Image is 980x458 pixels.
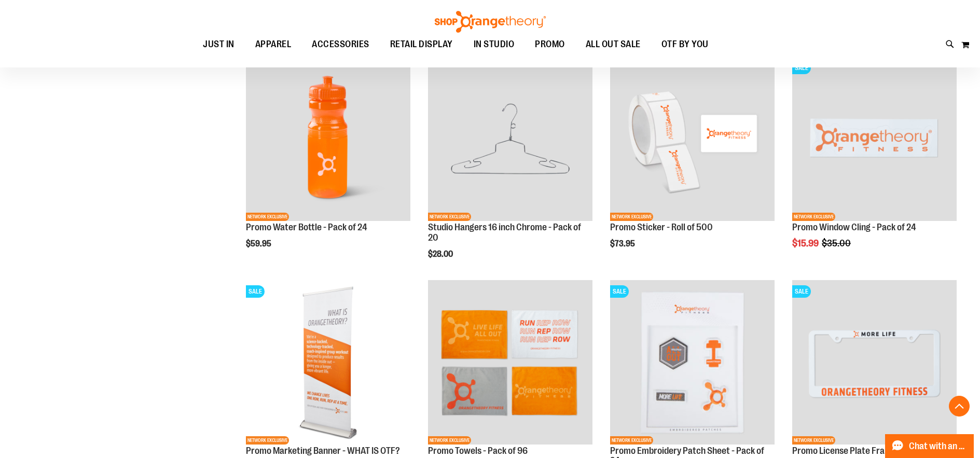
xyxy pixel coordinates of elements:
[787,51,962,275] div: product
[610,280,775,446] a: Product image for Embroidery Patch Sheet - Pack of 24SALENETWORK EXCLUSIVE
[428,57,592,221] img: Studio Hangers 16 inch Chrome - Pack of 20
[246,280,410,445] img: Product image for WHAT IS OTF? MARKETING BANNER
[610,285,629,298] span: SALE
[246,436,289,445] span: NETWORK EXCLUSIVE
[610,57,775,221] img: Promo Sticker - Roll of 500
[246,213,289,221] span: NETWORK EXCLUSIVE
[610,213,653,221] span: NETWORK EXCLUSIVE
[246,280,410,446] a: Product image for WHAT IS OTF? MARKETING BANNERSALENETWORK EXCLUSIVE
[246,57,410,223] a: Promo Water Bottle - Pack of 24NETWORK EXCLUSIVE
[246,285,265,298] span: SALE
[474,33,515,56] span: IN STUDIO
[428,280,592,446] a: Promo Towels - Pack of 96NETWORK EXCLUSIVE
[390,33,453,56] span: RETAIL DISPLAY
[661,33,709,56] span: OTF BY YOU
[610,222,713,232] a: Promo Sticker - Roll of 500
[246,222,367,232] a: Promo Water Bottle - Pack of 24
[792,57,957,223] a: Product image for Window Cling Orange - Pack of 24SALENETWORK EXCLUSIVE
[255,33,292,56] span: APPAREL
[428,213,471,221] span: NETWORK EXCLUSIVE
[610,280,775,445] img: Product image for Embroidery Patch Sheet - Pack of 24
[822,238,852,248] span: $35.00
[792,285,811,298] span: SALE
[246,446,400,456] a: Promo Marketing Banner - WHAT IS OTF?
[792,238,820,248] span: $15.99
[428,249,454,259] span: $28.00
[792,57,957,221] img: Product image for Window Cling Orange - Pack of 24
[792,280,957,445] img: Product image for License Plate Frame White - Pack of 24
[605,51,780,275] div: product
[246,239,273,248] span: $59.95
[428,280,592,445] img: Promo Towels - Pack of 96
[949,396,970,417] button: Back To Top
[792,280,957,446] a: Product image for License Plate Frame White - Pack of 24SALENETWORK EXCLUSIVE
[433,11,547,33] img: Shop Orangetheory
[428,222,581,243] a: Studio Hangers 16 inch Chrome - Pack of 20
[423,51,598,285] div: product
[792,436,835,445] span: NETWORK EXCLUSIVE
[885,434,974,458] button: Chat with an Expert
[312,33,369,56] span: ACCESSORIES
[241,51,416,275] div: product
[203,33,234,56] span: JUST IN
[610,57,775,223] a: Promo Sticker - Roll of 500NETWORK EXCLUSIVE
[792,62,811,74] span: SALE
[792,213,835,221] span: NETWORK EXCLUSIVE
[535,33,565,56] span: PROMO
[792,222,916,232] a: Promo Window Cling - Pack of 24
[586,33,641,56] span: ALL OUT SALE
[909,441,968,451] span: Chat with an Expert
[792,446,942,456] a: Promo License Plate Frame - Pack of 24
[428,446,528,456] a: Promo Towels - Pack of 96
[246,57,410,221] img: Promo Water Bottle - Pack of 24
[610,436,653,445] span: NETWORK EXCLUSIVE
[428,57,592,223] a: Studio Hangers 16 inch Chrome - Pack of 20NETWORK EXCLUSIVE
[428,436,471,445] span: NETWORK EXCLUSIVE
[610,239,637,248] span: $73.95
